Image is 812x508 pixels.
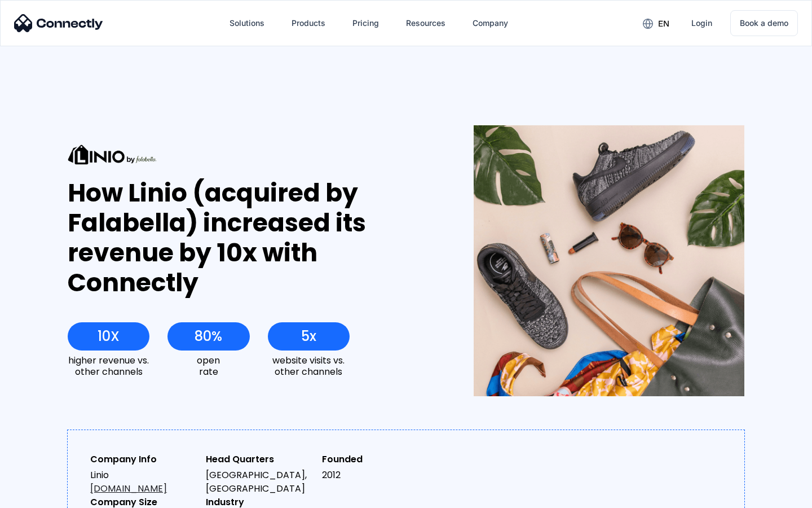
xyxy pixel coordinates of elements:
div: 5x [301,329,316,344]
div: Products [292,15,325,31]
div: Resources [406,15,445,31]
div: Login [691,15,712,31]
div: open rate [167,355,249,376]
div: website visits vs. other channels [268,355,350,376]
aside: Language selected: English [11,488,68,504]
a: [DOMAIN_NAME] [90,482,167,495]
img: Connectly Logo [14,14,103,32]
div: Company [473,15,508,31]
div: Linio [90,468,197,496]
a: Pricing [343,10,388,37]
div: 2012 [322,468,429,482]
div: 10X [98,329,120,344]
div: Solutions [230,15,264,31]
a: Book a demo [730,10,798,36]
a: Login [682,10,721,37]
div: 80% [195,329,222,344]
ul: Language list [23,488,68,504]
div: Head Quarters [206,453,312,466]
div: en [658,16,669,32]
div: [GEOGRAPHIC_DATA], [GEOGRAPHIC_DATA] [206,468,312,496]
div: Company Info [90,453,197,466]
div: higher revenue vs. other channels [68,355,149,376]
div: Founded [322,453,429,466]
div: How Linio (acquired by Falabella) increased its revenue by 10x with Connectly [68,178,433,297]
div: Pricing [352,15,379,31]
